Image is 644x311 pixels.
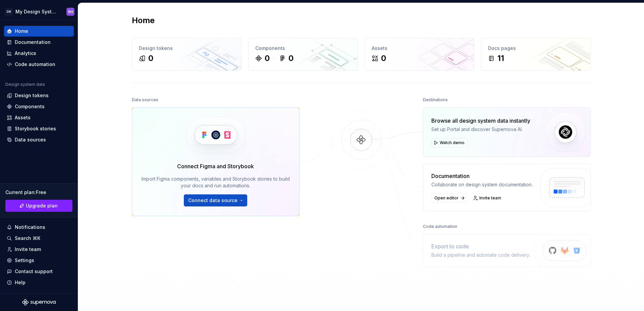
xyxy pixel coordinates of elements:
button: Connect data source [184,194,247,206]
div: 0 [148,53,153,64]
span: Invite team [479,195,501,201]
div: Notifications [15,224,45,231]
div: Code automation [15,61,55,68]
div: Help [15,279,25,286]
button: Help [4,277,74,288]
a: Invite team [471,193,504,203]
div: Data sources [132,95,158,105]
a: Analytics [4,48,74,59]
div: Design tokens [15,92,49,99]
div: Invite team [15,246,41,253]
div: Settings [15,257,34,264]
div: Docs pages [488,45,584,52]
button: Notifications [4,222,74,233]
svg: Supernova Logo [22,299,56,306]
a: Code automation [4,59,74,70]
a: Data sources [4,134,74,145]
a: Documentation [4,37,74,48]
a: Upgrade plan [5,200,72,212]
div: Data sources [15,136,46,143]
span: Connect data source [188,197,237,204]
div: Export to code [431,242,530,250]
a: Assets0 [365,38,474,71]
div: Destinations [423,95,448,105]
div: DK [5,8,13,16]
div: Browse all design system data instantly [431,117,530,125]
div: RH [68,9,73,14]
button: Search ⌘K [4,233,74,244]
a: Design tokens [4,90,74,101]
div: Collaborate on design system documentation. [431,181,533,188]
div: Assets [372,45,467,52]
div: Import Figma components, variables and Storybook stories to build your docs and run automations. [142,176,290,189]
span: Upgrade plan [26,202,58,209]
div: Code automation [423,222,457,231]
div: My Design System [15,8,58,15]
button: Watch demo [431,138,468,147]
a: Components [4,101,74,112]
div: 0 [381,53,386,64]
div: Contact support [15,268,53,275]
button: Contact support [4,266,74,277]
a: Design tokens0 [132,38,241,71]
div: Components [255,45,351,52]
div: Build a pipeline and automate code delivery. [431,252,530,258]
a: Components00 [248,38,358,71]
div: Assets [15,114,31,121]
div: Design system data [5,82,45,87]
div: Set up Portal and discover Supernova AI. [431,126,530,133]
div: Documentation [15,39,51,46]
div: Storybook stories [15,125,56,132]
button: DKMy Design SystemRH [1,4,76,19]
div: Search ⌘K [15,235,40,242]
div: 0 [265,53,270,64]
a: Home [4,26,74,37]
div: Home [15,28,28,35]
a: Assets [4,112,74,123]
div: 0 [288,53,293,64]
span: Watch demo [440,140,465,145]
div: Analytics [15,50,36,57]
a: Storybook stories [4,123,74,134]
a: Settings [4,255,74,266]
div: Components [15,103,45,110]
h2: Home [132,15,155,26]
div: Documentation [431,172,533,180]
div: Design tokens [139,45,234,52]
a: Docs pages11 [481,38,591,71]
a: Open editor [431,193,467,203]
div: 11 [497,53,504,64]
div: Connect Figma and Storybook [177,162,254,170]
span: Open editor [434,195,459,201]
a: Invite team [4,244,74,255]
div: Current plan : Free [5,189,72,196]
